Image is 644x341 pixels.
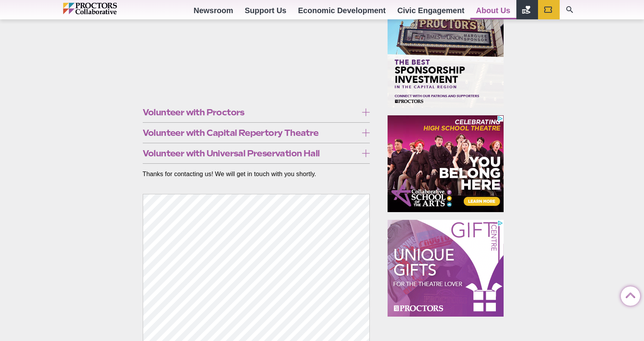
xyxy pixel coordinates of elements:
[143,170,370,178] div: Thanks for contacting us! We will get in touch with you shortly.
[388,11,504,108] iframe: Advertisement
[63,3,150,14] img: Proctors logo
[388,115,504,212] iframe: Advertisement
[388,220,504,317] iframe: Advertisement
[621,287,636,302] a: Back to Top
[143,149,358,158] span: Volunteer with Universal Preservation Hall
[143,129,358,137] span: Volunteer with Capital Repertory Theatre
[143,108,358,117] span: Volunteer with Proctors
